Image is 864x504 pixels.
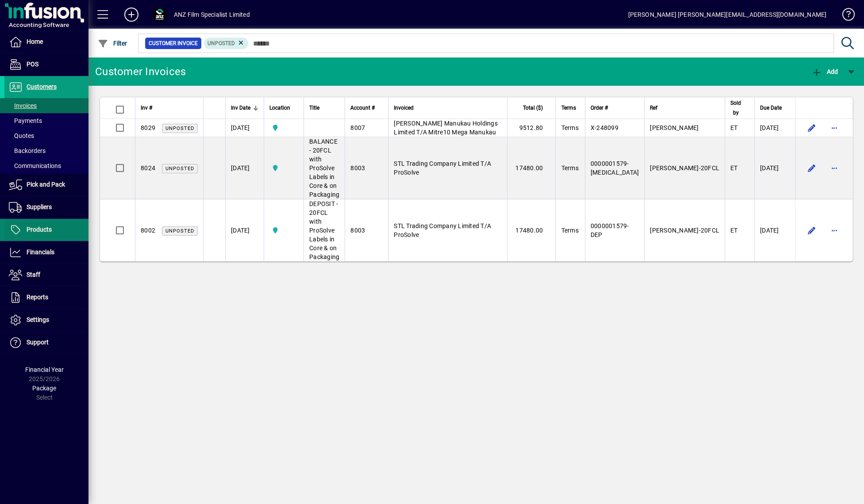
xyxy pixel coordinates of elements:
span: 0000001579-[MEDICAL_DATA] [591,160,639,176]
div: Inv Date [231,103,258,113]
span: Unposted [207,40,235,46]
span: Inv # [141,103,152,113]
a: Products [4,219,88,241]
a: Quotes [4,128,88,143]
td: [DATE] [225,137,264,199]
td: 17480.00 [507,199,555,261]
span: Ref [650,103,657,113]
span: Customer Invoice [149,39,198,48]
div: Location [269,103,298,113]
span: Invoiced [394,103,414,113]
span: X-248099 [591,124,618,131]
a: Home [4,31,88,53]
button: Edit [804,161,818,175]
span: DEPOSIT - 20FCL with ProSolve Labels in Core & on Packaging [309,200,339,260]
span: Terms [561,103,576,113]
span: Communications [9,162,61,169]
span: BALANCE - 20FCL with ProSolve Labels in Core & on Packaging [309,138,339,198]
span: [PERSON_NAME] Manukau Holdings Limited T/A Mitre10 Mega Manukau [394,120,498,136]
span: Settings [27,316,49,323]
span: Terms [561,227,578,234]
a: Financials [4,241,88,263]
div: Account # [350,103,383,113]
td: 17480.00 [507,137,555,199]
span: Unposted [165,166,194,172]
td: 9512.80 [507,119,555,137]
a: Communications [4,158,88,173]
span: 8024 [141,164,155,172]
a: Knowledge Base [835,2,853,31]
a: Suppliers [4,196,88,218]
span: [PERSON_NAME] [650,124,699,131]
div: [PERSON_NAME] [PERSON_NAME][EMAIL_ADDRESS][DOMAIN_NAME] [628,8,826,22]
span: AKL Warehouse [269,225,298,235]
span: Sold by [730,98,741,118]
span: Home [27,38,43,45]
a: Settings [4,309,88,331]
a: Backorders [4,143,88,158]
button: Add [117,7,146,23]
span: 8007 [350,124,365,131]
button: Edit [804,223,818,237]
span: Suppliers [27,203,52,210]
span: Package [32,385,56,392]
span: POS [27,61,38,68]
div: Invoiced [394,103,502,113]
span: Financials [27,248,54,256]
span: Quotes [9,132,34,139]
span: Due Date [760,103,782,113]
span: Pick and Pack [27,181,65,188]
span: Order # [591,103,608,113]
span: STL Trading Company Limited T/A ProSolve [394,222,491,238]
span: 8029 [141,124,155,131]
div: Customer Invoices [95,65,186,79]
div: Inv # [141,103,198,113]
div: Total ($) [513,103,551,113]
span: Unposted [165,126,194,131]
td: [DATE] [754,137,795,199]
button: Edit [804,121,818,135]
span: Financial Year [25,366,64,373]
a: Pick and Pack [4,174,88,196]
span: Staff [27,271,40,278]
span: Customers [27,83,57,90]
span: Terms [561,164,578,172]
button: More options [827,223,841,237]
span: Terms [561,124,578,131]
span: AKL Warehouse [269,123,298,133]
span: Filter [98,40,127,47]
td: [DATE] [754,199,795,261]
button: Add [809,64,840,80]
span: Unposted [165,228,194,234]
span: STL Trading Company Limited T/A ProSolve [394,160,491,176]
span: Reports [27,294,48,301]
div: Title [309,103,339,113]
td: [DATE] [754,119,795,137]
span: Add [811,68,838,75]
div: Order # [591,103,639,113]
td: [DATE] [225,199,264,261]
span: [PERSON_NAME]-20FCL [650,164,719,172]
span: ET [730,227,738,234]
a: Staff [4,264,88,286]
span: ET [730,124,738,131]
div: Sold by [730,98,749,118]
a: POS [4,53,88,76]
span: Title [309,103,319,113]
div: ANZ Film Specialist Limited [174,8,250,22]
a: Invoices [4,98,88,113]
span: ET [730,164,738,172]
span: Support [27,339,49,346]
span: Location [269,103,290,113]
span: Backorders [9,147,46,154]
button: Profile [146,7,174,23]
div: Ref [650,103,719,113]
a: Reports [4,286,88,309]
span: Products [27,226,52,233]
span: 0000001579-DEP [591,222,629,238]
span: 8002 [141,227,155,234]
button: Filter [96,35,130,51]
button: More options [827,161,841,175]
span: 8003 [350,164,365,172]
span: Payments [9,117,42,124]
